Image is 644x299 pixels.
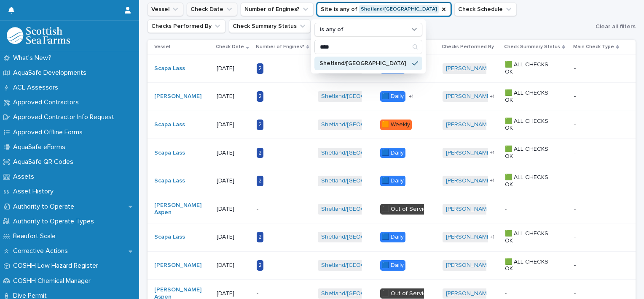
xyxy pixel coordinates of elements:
[380,288,432,299] div: ⬛️ Out of Service
[217,290,250,297] p: [DATE]
[446,177,492,185] a: [PERSON_NAME]
[321,177,405,185] a: Shetland/[GEOGRAPHIC_DATA]
[321,206,405,213] a: Shetland/[GEOGRAPHIC_DATA]
[257,63,263,74] div: 2
[148,139,636,167] tr: Scapa Lass [DATE]2Shetland/[GEOGRAPHIC_DATA] 🟦 Daily[PERSON_NAME] +1🟩 ALL CHECKS OK--
[187,3,237,16] button: Check Date
[257,120,263,130] div: 2
[380,148,405,158] div: 🟦 Daily
[256,42,304,52] p: Number of Engines?
[380,204,432,215] div: ⬛️ Out of Service
[574,232,577,241] p: -
[217,121,250,128] p: [DATE]
[154,121,185,128] a: Scapa Lass
[10,54,58,62] p: What's New?
[505,90,558,104] p: 🟩 ALL CHECKS OK
[454,3,517,16] button: Check Schedule
[229,19,311,33] button: Check Summary Status
[257,290,309,297] p: -
[257,232,263,242] div: 2
[505,118,558,132] p: 🟩 ALL CHECKS OK
[490,150,494,155] span: + 1
[574,63,577,72] p: -
[217,65,250,72] p: [DATE]
[148,223,636,251] tr: Scapa Lass [DATE]2Shetland/[GEOGRAPHIC_DATA] 🟦 Daily[PERSON_NAME] +1🟩 ALL CHECKS OK--
[10,277,97,285] p: COSHH Chemical Manager
[505,61,558,76] p: 🟩 ALL CHECKS OK
[380,91,405,102] div: 🟦 Daily
[154,65,185,72] a: Scapa Lass
[217,93,250,100] p: [DATE]
[154,177,185,185] a: Scapa Lass
[216,42,244,52] p: Check Date
[446,65,492,72] a: [PERSON_NAME]
[380,176,405,186] div: 🟦 Daily
[321,149,405,157] a: Shetland/[GEOGRAPHIC_DATA]
[490,94,494,99] span: + 1
[257,148,263,158] div: 2
[490,235,494,240] span: + 1
[257,260,263,271] div: 2
[148,111,636,139] tr: Scapa Lass [DATE]2Shetland/[GEOGRAPHIC_DATA] 🟧 Weekly[PERSON_NAME] 🟩 ALL CHECKS OK--
[321,234,405,241] a: Shetland/[GEOGRAPHIC_DATA]
[10,69,93,77] p: AquaSafe Developments
[504,42,560,52] p: Check Summary Status
[10,188,60,196] p: Asset History
[217,262,250,269] p: [DATE]
[446,206,492,213] a: [PERSON_NAME]
[317,3,451,16] button: Site
[148,167,636,195] tr: Scapa Lass [DATE]2Shetland/[GEOGRAPHIC_DATA] 🟦 Daily[PERSON_NAME] +1🟩 ALL CHECKS OK--
[380,232,405,242] div: 🟦 Daily
[257,91,263,102] div: 2
[596,24,636,30] span: Clear all filters
[320,26,343,33] p: is any of
[217,149,250,157] p: [DATE]
[10,173,41,181] p: Assets
[446,121,492,128] a: [PERSON_NAME]
[446,234,492,241] a: [PERSON_NAME]
[10,232,62,240] p: Beaufort Scale
[574,260,577,269] p: -
[154,149,185,157] a: Scapa Lass
[592,20,636,33] button: Clear all filters
[321,262,405,269] a: Shetland/[GEOGRAPHIC_DATA]
[505,290,558,297] p: -
[154,202,207,216] a: [PERSON_NAME] Aspen
[148,195,636,223] tr: [PERSON_NAME] Aspen [DATE]-Shetland/[GEOGRAPHIC_DATA] ⬛️ Out of Service[PERSON_NAME] ---
[217,206,250,213] p: [DATE]
[314,40,422,54] div: Search
[315,40,422,54] input: Search
[10,84,65,92] p: ACL Assessors
[154,262,201,269] a: [PERSON_NAME]
[257,206,309,213] p: -
[574,288,577,297] p: -
[505,206,558,213] p: -
[257,176,263,186] div: 2
[574,176,577,185] p: -
[241,3,314,16] button: Number of Engines?
[505,174,558,188] p: 🟩 ALL CHECKS OK
[217,177,250,185] p: [DATE]
[10,217,101,226] p: Authority to Operate Types
[446,149,492,157] a: [PERSON_NAME]
[321,290,405,297] a: Shetland/[GEOGRAPHIC_DATA]
[148,3,183,16] button: Vessel
[148,19,225,33] button: Checks Performed By
[10,143,72,151] p: AquaSafe eForms
[446,93,492,100] a: [PERSON_NAME]
[409,94,413,99] span: + 1
[321,93,405,100] a: Shetland/[GEOGRAPHIC_DATA]
[574,148,577,157] p: -
[490,178,494,183] span: + 1
[10,247,75,255] p: Corrective Actions
[154,93,201,100] a: [PERSON_NAME]
[573,42,614,52] p: Main Check Type
[574,204,577,213] p: -
[319,60,409,66] p: Shetland/[GEOGRAPHIC_DATA]
[7,27,70,44] img: bPIBxiqnSb2ggTQWdOVV
[505,230,558,245] p: 🟩 ALL CHECKS OK
[505,258,558,273] p: 🟩 ALL CHECKS OK
[10,158,80,166] p: AquaSafe QR Codes
[148,251,636,280] tr: [PERSON_NAME] [DATE]2Shetland/[GEOGRAPHIC_DATA] 🟦 Daily[PERSON_NAME] 🟩 ALL CHECKS OK--
[380,120,412,130] div: 🟧 Weekly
